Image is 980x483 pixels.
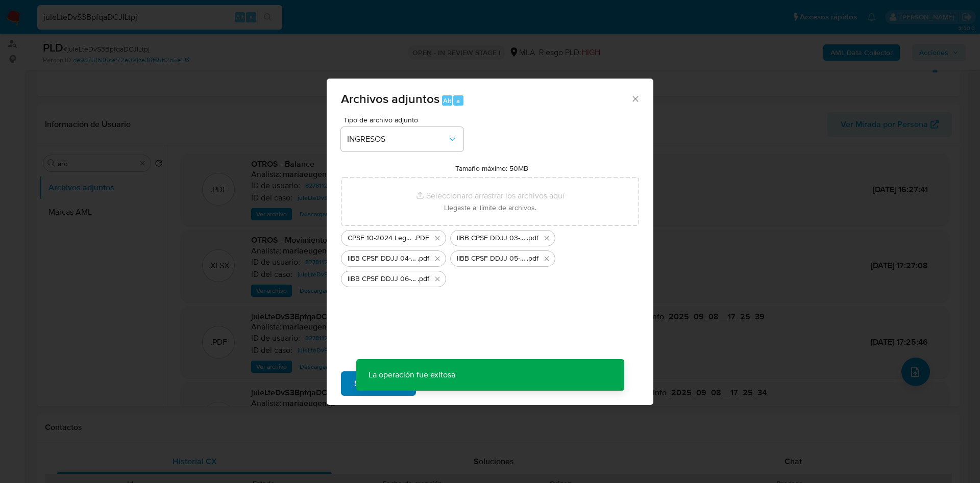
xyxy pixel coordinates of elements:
[541,232,553,244] button: Eliminar IIBB CPSF DDJJ 03-2025.pdf
[431,273,444,285] button: Eliminar IIBB CPSF DDJJ 06-2025.pdf
[418,253,429,264] span: .pdf
[418,274,429,284] span: .pdf
[354,372,403,395] span: Subir archivo
[348,274,418,284] span: IIBB CPSF DDJJ 06-2025
[457,233,527,243] span: IIBB CPSF DDJJ 03-2025
[341,127,463,151] button: INGRESOS
[527,233,538,243] span: .pdf
[456,96,460,106] span: a
[431,232,444,244] button: Eliminar CPSF 10-2024 Legalizado.PDF
[630,94,640,103] button: Cerrar
[414,233,429,243] span: .PDF
[347,134,447,144] span: INGRESOS
[341,226,639,287] ul: Archivos seleccionados
[457,253,527,264] span: IIBB CPSF DDJJ 05-2025
[341,371,416,396] button: Subir archivo
[356,359,468,391] p: La operación fue exitosa
[348,233,414,243] span: CPSF 10-2024 Legalizado
[433,372,467,395] span: Cancelar
[341,90,439,108] span: Archivos adjuntos
[541,252,553,265] button: Eliminar IIBB CPSF DDJJ 05-2025.pdf
[431,252,444,265] button: Eliminar IIBB CPSF DDJJ 04-2025.pdf
[344,116,466,123] span: Tipo de archivo adjunto
[455,164,528,173] label: Tamaño máximo: 50MB
[348,253,418,264] span: IIBB CPSF DDJJ 04-2025
[443,96,451,106] span: Alt
[527,253,538,264] span: .pdf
